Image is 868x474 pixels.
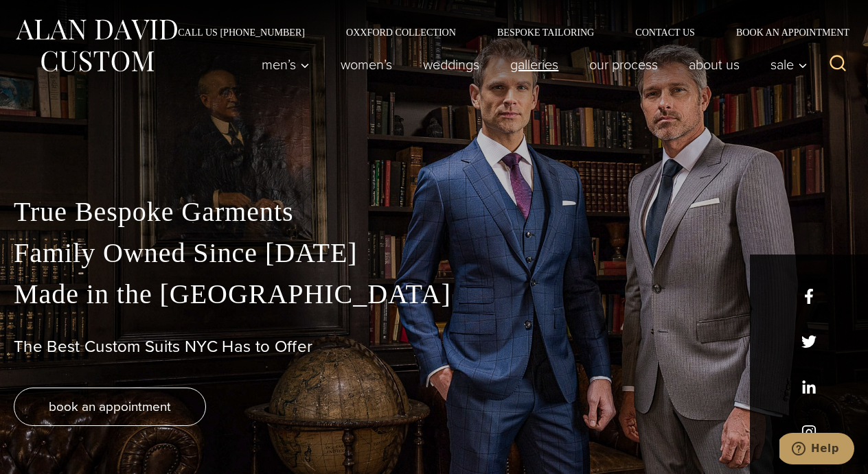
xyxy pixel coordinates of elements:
a: weddings [408,51,495,78]
a: Contact Us [615,27,716,37]
a: Women’s [325,51,408,78]
a: Oxxford Collection [325,27,477,37]
button: Child menu of Sale [755,51,815,78]
nav: Primary Navigation [247,51,815,78]
img: Alan David Custom [14,15,179,76]
nav: Secondary Navigation [157,27,854,37]
a: Bespoke Tailoring [477,27,615,37]
a: Call Us [PHONE_NUMBER] [157,27,325,37]
a: Galleries [495,51,574,78]
a: book an appointment [14,388,206,426]
button: View Search Form [821,48,854,81]
a: Book an Appointment [716,27,854,37]
a: Our Process [574,51,674,78]
p: True Bespoke Garments Family Owned Since [DATE] Made in the [GEOGRAPHIC_DATA] [14,191,854,315]
button: Child menu of Men’s [247,51,325,78]
a: About Us [674,51,755,78]
iframe: Opens a widget where you can chat to one of our agents [779,433,854,467]
span: book an appointment [49,396,171,416]
h1: The Best Custom Suits NYC Has to Offer [14,337,854,357]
